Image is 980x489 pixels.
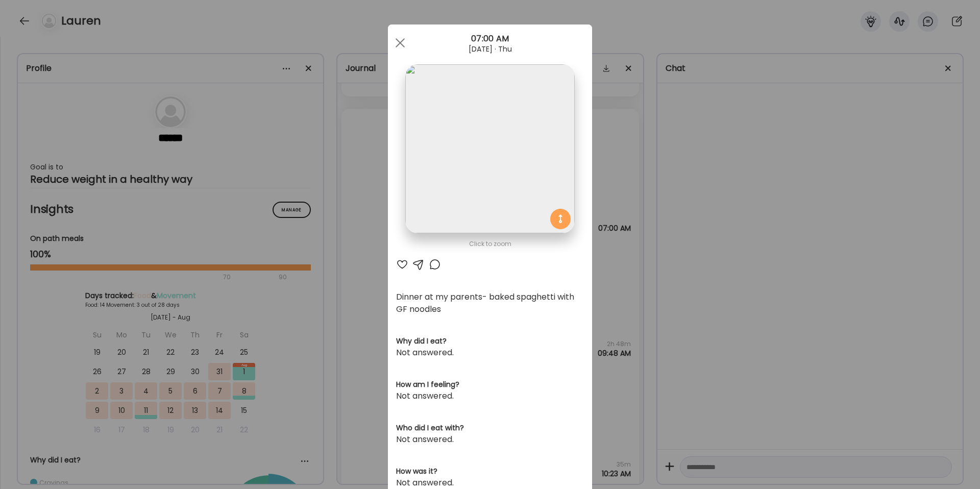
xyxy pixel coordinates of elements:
div: Click to zoom [396,238,584,250]
div: Not answered. [396,477,584,489]
h3: Who did I eat with? [396,423,584,433]
div: 07:00 AM [388,33,592,45]
h3: How am I feeling? [396,379,584,390]
div: [DATE] · Thu [388,45,592,53]
div: Not answered. [396,390,584,402]
h3: Why did I eat? [396,336,584,347]
div: Not answered. [396,433,584,446]
div: Not answered. [396,347,584,359]
img: images%2FGXuCsgLDqrWT3M0TVB3XTHvqcw92%2FQnl7NAgeBiQw8GDgZx6y%2FuGQkImA1yN2IlAIZQie0_1080 [405,64,574,233]
h3: How was it? [396,466,584,477]
div: Dinner at my parents- baked spaghetti with GF noodles [396,291,584,315]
